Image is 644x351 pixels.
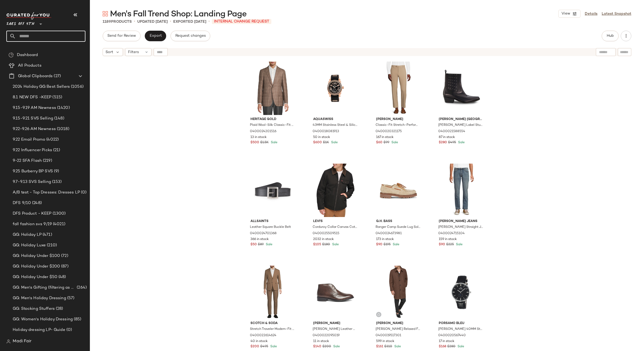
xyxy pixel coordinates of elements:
span: $60 [376,140,382,145]
span: $500 [250,140,259,145]
span: (248) [31,200,42,206]
img: 0400021588554 [435,62,488,115]
span: (1420) [56,105,70,111]
span: Scotch & Soda [250,321,295,326]
span: [PERSON_NAME] Straight Jeans [438,225,483,230]
span: 0400024701368 [250,231,277,236]
span: Ranger Camp Suede Lug Sole Boat Shoes [376,225,420,230]
span: GG: Holiday LP [13,232,42,238]
span: $90 [376,242,382,247]
span: Holiday dressing LP- Guide [13,327,65,333]
span: 9-22 SFA Flash [13,158,42,164]
span: 11 in stock [313,339,329,344]
span: $200 [250,344,259,349]
span: $600 [313,140,322,145]
span: $50 [250,242,257,247]
span: INTERNAL CHANGE REQUEST [212,19,271,24]
span: 0400024715104 [438,231,465,236]
span: Hub [606,34,614,38]
span: (210) [46,242,57,248]
span: 9.15-9.19 AM Newness [13,105,56,111]
span: [PERSON_NAME] [313,321,358,326]
span: (1300) [52,211,66,217]
button: Hub [602,31,619,41]
span: $99 [383,140,389,145]
span: DFS 9/10 [13,200,31,206]
span: (148) [53,116,64,122]
span: Heritage Gold [250,117,295,122]
span: Sale [390,141,398,144]
span: 0400020321175 [376,129,402,134]
button: View [558,10,581,18]
p: Exported [DATE] [173,19,206,25]
span: 2024 Holiday GG Best Sellers [13,84,70,90]
span: Levi's [313,219,358,224]
img: svg%3e [6,339,11,344]
span: Sort [106,49,113,55]
span: (0) [80,190,86,196]
span: (57) [66,295,75,301]
span: 0400022614624 [250,333,276,338]
span: [PERSON_NAME] Label Studded Leather Chelsea Boots [438,123,483,128]
span: (0) [65,327,72,333]
span: GG: Holiday Under $50 [13,274,57,280]
span: G.H. Bass [376,219,421,224]
span: (4022) [45,137,59,143]
span: 366 in stock [250,237,269,242]
span: 40 in stock [250,339,268,344]
span: • [208,19,210,25]
span: (471) [42,232,52,238]
span: fall fashion svs 9/19 [13,221,52,227]
span: GG: Holiday Luxe [13,242,46,248]
span: (9) [53,168,59,174]
span: $168 [439,344,446,349]
span: Sale [330,141,338,144]
img: 0400024673981_BEIGE [372,164,425,217]
span: 1189 [103,20,111,24]
span: Sale [331,243,339,246]
span: $105 [313,242,321,247]
span: $90 [439,242,445,247]
span: Global Clipboards [18,73,53,79]
span: $89 [258,242,264,247]
span: $200 [322,344,331,349]
span: 8.1 NEW DFS -KEEP [13,94,51,100]
span: $280 [439,140,447,145]
span: Sale [265,243,272,246]
span: 0400020567440 [438,333,466,338]
span: Dashboard [17,52,38,58]
button: Send for Review [103,31,140,41]
span: [PERSON_NAME] Jeans [439,219,483,224]
span: GG: Holiday Under $200 [13,264,60,270]
span: $1.5K [260,140,269,145]
span: $180 [322,242,330,247]
a: Details [585,11,597,17]
img: 0400024701368_BLACK [246,164,299,217]
img: 0400022614624_KHAKI [246,266,299,319]
span: Classic-Fit Stretch-Performance Dress Pants [376,123,420,128]
img: 0400020321175_TAN [372,62,425,115]
span: [PERSON_NAME] [376,117,421,122]
span: DFS Product - KEEP [13,211,52,217]
span: $280 [447,344,455,349]
span: Porsamo Bleu [439,321,483,326]
span: Stretch Traveler Modern-Fit Suit [250,327,295,332]
span: $195 [383,242,391,247]
img: 0400024201516_TAUPE [246,62,299,115]
span: All Products [18,63,42,69]
img: 0400020567440 [435,266,488,319]
span: 167 in stock [376,135,394,140]
span: GG: Stocking Stuffers [13,306,55,312]
span: Sale [270,141,277,144]
span: View [561,12,570,16]
span: $495 [260,344,268,349]
span: GG: Men's Holiday Dressing [13,295,66,301]
span: 87 in stock [439,135,455,140]
span: • [170,19,171,25]
span: A/B test - Top Dresses: Dresses LP [13,190,80,196]
span: (515) [51,94,62,100]
span: 2032 in stock [313,237,334,242]
span: 0400024201516 [250,129,276,134]
span: Corduroy Collar Canvas Cotton Depot Jacket [313,225,357,230]
a: Latest Snapshot [602,11,631,17]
